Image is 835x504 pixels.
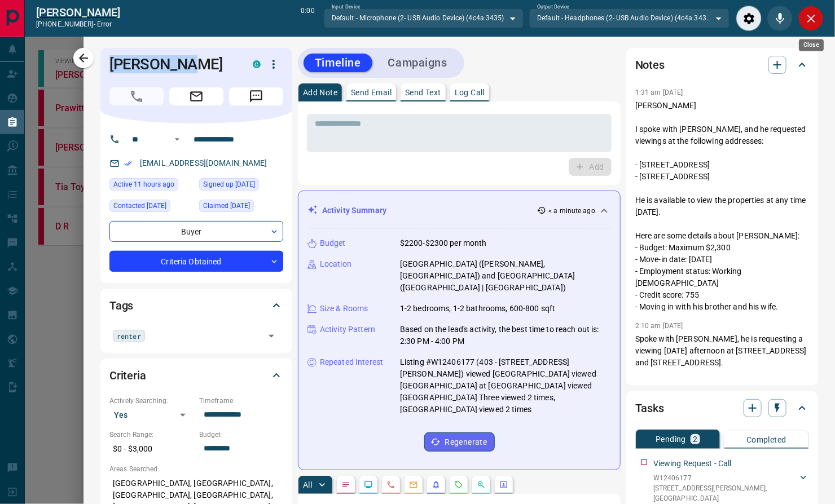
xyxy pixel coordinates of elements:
p: All [303,481,312,489]
p: [PHONE_NUMBER] - [36,19,120,29]
p: Size & Rooms [320,303,368,315]
svg: Emails [409,480,418,489]
p: Spoke with [PERSON_NAME], he is requesting a viewing [DATE] afternoon at [STREET_ADDRESS] and [ST... [635,333,809,440]
span: Active 11 hours ago [113,179,174,190]
p: Search Range: [109,430,194,440]
span: Email [169,87,223,105]
p: W12406177 [653,473,798,483]
div: Buyer [109,221,283,242]
p: [PERSON_NAME] I spoke with [PERSON_NAME], and he requested viewings at the following addresses: -... [635,100,809,313]
h2: Tags [109,297,133,315]
p: Log Call [455,89,485,96]
p: 1:31 am [DATE] [635,89,683,96]
button: Campaigns [377,54,459,72]
p: $2200-$2300 per month [400,237,487,249]
p: Viewing Request - Call [653,458,732,470]
svg: Agent Actions [499,480,508,489]
p: < a minute ago [548,206,595,216]
p: Budget: [199,430,283,440]
p: Activity Summary [322,205,386,216]
div: Wed Oct 08 2025 [109,200,194,215]
h2: Tasks [635,399,664,417]
div: Criteria Obtained [109,251,283,272]
div: condos.ca [253,60,261,68]
p: Actively Searching: [109,396,194,406]
p: 0:00 [301,6,314,31]
p: 2:10 am [DATE] [635,322,683,330]
div: Close [798,6,824,31]
p: Send Email [351,89,392,96]
p: Send Text [405,89,441,96]
svg: Lead Browsing Activity [364,480,373,489]
p: Activity Pattern [320,324,375,335]
p: Listing #W12406177 (403 - [STREET_ADDRESS][PERSON_NAME]) viewed [GEOGRAPHIC_DATA] viewed [GEOGRAP... [400,356,611,415]
svg: Email Verified [124,160,132,167]
span: Error [97,20,112,28]
p: [GEOGRAPHIC_DATA] ([PERSON_NAME], [GEOGRAPHIC_DATA]) and [GEOGRAPHIC_DATA] ([GEOGRAPHIC_DATA] | [... [400,258,611,294]
svg: Notes [341,480,350,489]
svg: Opportunities [477,480,486,489]
h2: Criteria [109,366,146,384]
p: Pending [656,435,686,443]
div: Yes [109,406,194,424]
span: Claimed [DATE] [203,200,250,211]
p: Budget [320,237,346,249]
div: Tue Sep 27 2022 [199,178,283,194]
label: Output Device [537,3,569,11]
button: Open [170,132,184,146]
div: Audio Settings [736,6,762,31]
button: Timeline [304,54,372,72]
div: Wed Oct 12 2022 [199,200,283,215]
p: 1-2 bedrooms, 1-2 bathrooms, 600-800 sqft [400,303,555,315]
p: Timeframe: [199,396,283,406]
div: Tasks [635,395,809,422]
button: Open [263,328,279,344]
span: Message [229,87,283,105]
div: Mute [767,6,793,31]
h1: [PERSON_NAME] [109,55,236,73]
p: Add Note [303,89,337,96]
p: 2 [693,435,697,443]
svg: Requests [454,480,463,489]
p: Completed [746,436,786,444]
svg: Listing Alerts [432,480,441,489]
p: Repeated Interest [320,356,383,368]
span: Call [109,87,164,105]
div: Mon Oct 13 2025 [109,178,194,194]
div: Default - Microphone (2- USB Audio Device) (4c4a:3435) [324,8,524,28]
div: Close [799,39,824,51]
button: Regenerate [424,432,495,452]
label: Input Device [332,3,361,11]
div: Activity Summary< a minute ago [307,200,611,221]
a: [EMAIL_ADDRESS][DOMAIN_NAME] [140,158,267,167]
div: Criteria [109,362,283,389]
p: Areas Searched: [109,464,283,474]
p: $0 - $3,000 [109,440,194,458]
div: Notes [635,51,809,78]
p: Location [320,258,351,270]
div: Tags [109,292,283,319]
p: Based on the lead's activity, the best time to reach out is: 2:30 PM - 4:00 PM [400,324,611,347]
svg: Calls [386,480,395,489]
p: [STREET_ADDRESS][PERSON_NAME] , [GEOGRAPHIC_DATA] [653,483,798,503]
h2: [PERSON_NAME] [36,6,120,19]
span: renter [117,330,141,342]
span: Contacted [DATE] [113,200,166,211]
span: Signed up [DATE] [203,179,255,190]
div: Default - Headphones (2- USB Audio Device) (4c4a:3435) [529,8,729,28]
h2: Notes [635,56,665,74]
